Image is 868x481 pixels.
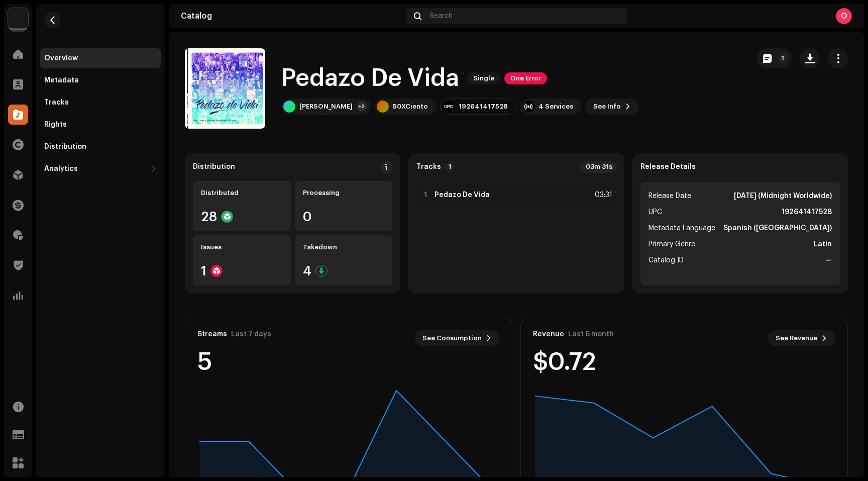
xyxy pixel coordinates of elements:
[778,53,788,63] p-badge: 1
[201,189,283,197] div: Distributed
[393,103,428,111] div: 50XCiento
[44,121,67,129] div: Rights
[723,222,832,234] strong: Spanish ([GEOGRAPHIC_DATA])
[814,238,832,250] strong: Latin
[40,159,161,179] re-m-nav-dropdown: Analytics
[768,330,835,346] button: See Revenue
[776,328,817,348] span: See Revenue
[640,163,696,171] strong: Release Details
[422,328,482,348] span: See Consumption
[467,72,500,84] span: Single
[281,62,459,94] h1: Pedazo De Vida
[836,8,852,24] div: O
[648,254,684,266] span: Catalog ID
[44,143,86,151] div: Distribution
[44,54,78,62] div: Overview
[648,190,691,202] span: Release Date
[231,330,271,338] div: Last 7 days
[590,189,612,201] div: 03:31
[303,189,385,197] div: Processing
[459,103,508,111] div: 192641417528
[44,99,69,107] div: Tracks
[40,137,161,157] re-m-nav-item: Distribution
[40,48,161,68] re-m-nav-item: Overview
[435,191,490,199] strong: Pedazo De Vida
[299,103,353,111] div: [PERSON_NAME]
[782,206,832,218] strong: 192641417528
[825,254,832,266] strong: —
[757,48,792,68] button: 1
[648,206,662,218] span: UPC
[580,161,616,173] div: 03m 31s
[568,330,614,338] div: Last 6 month
[44,76,79,84] div: Metadata
[40,115,161,135] re-m-nav-item: Rights
[734,190,832,202] strong: [DATE] (Midnight Worldwide)
[40,70,161,90] re-m-nav-item: Metadata
[648,238,695,250] span: Primary Genre
[504,72,547,84] span: One Error
[533,330,564,338] div: Revenue
[445,162,454,171] p-badge: 1
[197,330,227,338] div: Streams
[40,92,161,113] re-m-nav-item: Tracks
[8,8,28,28] img: a6437e74-8c8e-4f74-a1ce-131745af0155
[538,103,573,111] div: 4 Services
[416,163,441,171] strong: Tracks
[593,97,621,117] span: See Info
[357,102,367,112] div: +2
[429,12,453,20] span: Search
[181,12,402,20] div: Catalog
[193,163,235,171] div: Distribution
[585,99,639,115] button: See Info
[414,330,500,346] button: See Consumption
[303,243,385,251] div: Takedown
[201,243,283,251] div: Issues
[44,165,78,173] div: Analytics
[648,222,715,234] span: Metadata Language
